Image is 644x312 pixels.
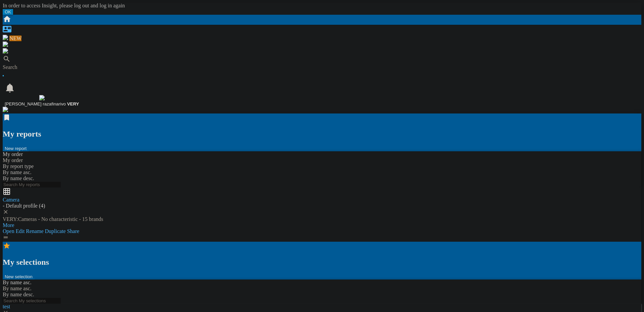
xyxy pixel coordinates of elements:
[3,187,641,197] div: Price Matrix
[3,175,641,181] div: By name desc.
[3,130,641,139] h2: My reports
[5,101,66,106] span: [PERSON_NAME] razafinarivo
[39,95,45,100] img: profile.jpg
[3,286,641,292] div: By name asc.
[67,101,79,106] b: VERY
[3,3,641,9] div: In order to access Insight, please log out and log in again
[3,151,641,157] div: My order
[3,298,61,304] input: Search My selections
[3,182,61,187] input: Search My reports
[3,209,641,216] div: Delete
[16,228,25,234] span: Edit
[26,228,43,234] span: Rename
[3,25,641,35] div: Contact us
[3,222,14,228] span: More
[3,82,17,95] button: 0 notification
[3,280,641,286] div: By name asc.
[3,203,641,209] div: - Default profile (4)
[3,274,35,280] button: New selection
[45,228,66,234] span: Duplicate
[3,107,8,112] img: wiser-w-icon-blue.png
[3,228,14,234] span: Open
[3,157,641,163] div: My order
[3,48,8,54] img: cosmetic-logo.svg
[3,197,641,203] div: Camera
[3,35,641,42] div: WiseCard
[3,292,641,298] div: By name desc.
[3,304,641,310] div: test
[3,35,8,40] img: wise-card.svg
[3,15,641,25] div: Home
[3,258,641,267] h2: My selections
[3,216,641,222] div: VERY:Cameras - No characteristic - 15 brands
[3,107,8,113] a: Open Wiser website
[3,163,641,169] div: By report type
[3,9,13,15] button: OK
[9,35,21,41] span: NEW
[3,64,641,70] div: Search
[3,169,641,175] div: By name asc.
[3,42,8,47] img: alerts-logo.svg
[3,48,641,55] div: Access to Chanel Cosmetic
[67,228,79,234] span: Share
[3,42,641,48] div: Alerts
[3,146,29,151] button: New report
